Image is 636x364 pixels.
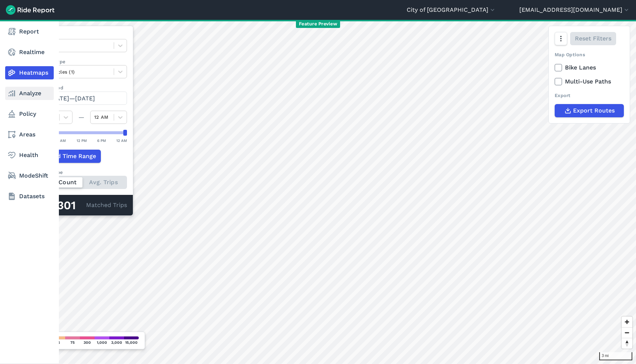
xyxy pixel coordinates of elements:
[97,137,106,144] div: 6 PM
[555,77,624,86] label: Multi-Use Paths
[555,63,624,72] label: Bike Lanes
[575,34,611,43] span: Reset Filters
[5,87,54,100] a: Analyze
[5,169,54,182] a: ModeShift
[5,149,54,162] a: Health
[6,5,54,15] img: Ride Report
[73,113,90,122] div: —
[5,25,54,38] a: Report
[36,201,86,210] div: 261,301
[622,338,632,349] button: Reset bearing to north
[49,95,95,102] span: [DATE]—[DATE]
[36,84,127,91] label: Data Period
[5,107,54,121] a: Policy
[296,20,340,28] span: Feature Preview
[573,106,615,115] span: Export Routes
[36,58,127,65] label: Vehicle Type
[5,46,54,59] a: Realtime
[36,92,127,105] button: [DATE]—[DATE]
[36,169,127,176] div: Count Type
[519,6,630,14] button: [EMAIL_ADDRESS][DOMAIN_NAME]
[30,195,133,215] div: Matched Trips
[407,6,496,14] button: City of [GEOGRAPHIC_DATA]
[599,352,632,360] div: 3 mi
[116,137,127,144] div: 12 AM
[570,32,616,45] button: Reset Filters
[5,66,54,79] a: Heatmaps
[555,51,624,58] div: Map Options
[5,190,54,203] a: Datasets
[5,128,54,141] a: Areas
[36,150,101,163] button: Add Time Range
[622,317,632,327] button: Zoom in
[57,137,66,144] div: 6 AM
[622,327,632,338] button: Zoom out
[555,104,624,117] button: Export Routes
[77,137,87,144] div: 12 PM
[49,152,96,161] span: Add Time Range
[24,20,636,364] canvas: Map
[555,92,624,99] div: Export
[36,32,127,39] label: Data Type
